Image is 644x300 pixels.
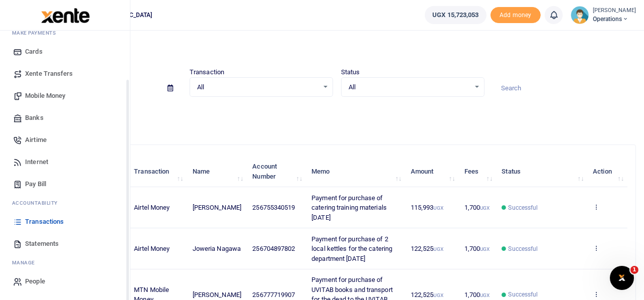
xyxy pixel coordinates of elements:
span: 122,525 [411,245,443,252]
li: M [8,255,122,270]
li: Ac [8,195,122,211]
input: Search [493,80,636,97]
th: Account Number: activate to sort column ascending [247,156,306,187]
span: 256755340519 [252,204,295,211]
span: Successful [509,203,538,212]
small: UGX [480,205,490,211]
th: Transaction: activate to sort column ascending [128,156,187,187]
span: 1,700 [464,245,490,252]
a: Statements [8,233,122,255]
a: profile-user [PERSON_NAME] Operations [571,6,636,24]
a: Mobile Money [8,85,122,107]
a: Xente Transfers [8,63,122,85]
span: Airtel Money [134,204,170,211]
span: Transactions [25,217,64,227]
a: People [8,270,122,292]
span: 256704897802 [252,245,295,252]
span: All [197,82,318,92]
span: ake Payments [17,29,56,37]
span: Payment for purchase of 2 local kettles for the catering department [DATE] [311,235,392,262]
li: Toup your wallet [491,7,541,24]
span: 115,993 [411,204,443,211]
img: profile-user [571,6,589,24]
span: All [349,82,470,92]
th: Action: activate to sort column ascending [587,156,627,187]
span: 1,700 [464,291,490,298]
span: [PERSON_NAME] [193,291,241,298]
span: 1,700 [464,204,490,211]
label: Transaction [190,67,224,77]
h4: Transactions [38,43,636,54]
span: UGX 15,723,053 [432,10,478,20]
a: logo-small logo-large logo-large [40,11,90,19]
th: Name: activate to sort column ascending [187,156,247,187]
a: Banks [8,107,122,129]
span: Operations [593,15,636,24]
span: Airtime [25,135,47,145]
small: [PERSON_NAME] [593,7,636,15]
th: Amount: activate to sort column ascending [405,156,459,187]
small: UGX [434,292,443,298]
span: Add money [491,7,541,24]
a: Internet [8,151,122,173]
a: Pay Bill [8,173,122,195]
span: anage [17,259,36,266]
span: 122,525 [411,291,443,298]
span: Successful [509,290,538,299]
span: Internet [25,157,48,167]
a: UGX 15,723,053 [425,6,486,24]
th: Memo: activate to sort column ascending [306,156,405,187]
span: Statements [25,239,59,249]
small: UGX [434,246,443,252]
th: Status: activate to sort column ascending [496,156,587,187]
span: countability [20,199,58,207]
span: Airtel Money [134,245,170,252]
span: Joweria Nagawa [193,245,241,252]
span: Xente Transfers [25,69,73,79]
label: Status [341,67,360,77]
span: Cards [25,47,43,57]
span: 1 [630,266,638,274]
small: UGX [480,246,490,252]
th: Fees: activate to sort column ascending [458,156,496,187]
span: Payment for purchase of catering training materials [DATE] [311,194,387,221]
a: Add money [491,11,541,18]
span: Banks [25,113,44,123]
span: Mobile Money [25,91,65,101]
li: Wallet ballance [421,6,490,24]
span: Pay Bill [25,179,46,189]
span: Successful [509,244,538,253]
a: Transactions [8,211,122,233]
span: [PERSON_NAME] [193,204,241,211]
a: Airtime [8,129,122,151]
span: People [25,276,45,286]
a: Cards [8,41,122,63]
img: logo-large [41,8,90,23]
small: UGX [434,205,443,211]
small: UGX [480,292,490,298]
li: M [8,25,122,41]
p: Download [38,109,636,119]
iframe: Intercom live chat [610,266,634,290]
